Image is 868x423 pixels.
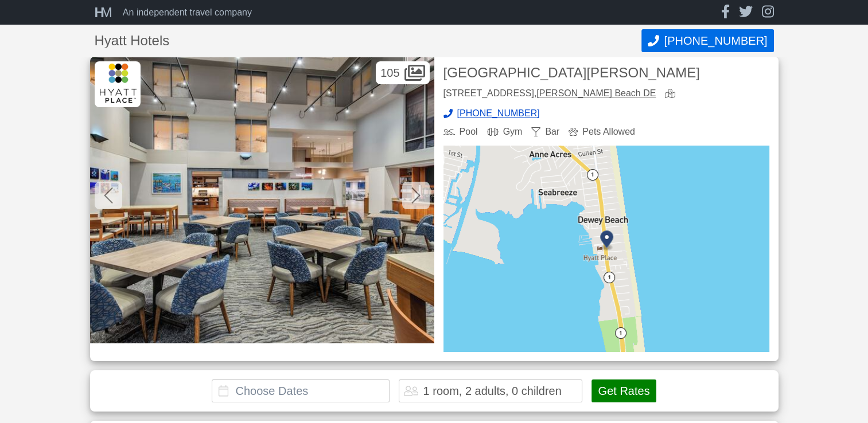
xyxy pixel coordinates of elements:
[443,89,656,100] div: [STREET_ADDRESS],
[423,385,561,397] div: 1 room, 2 adults, 0 children
[443,127,478,136] div: Pool
[90,57,434,343] img: Lobby sitting area
[95,5,101,20] span: H
[457,109,540,118] span: [PHONE_NUMBER]
[101,5,109,20] span: M
[123,8,252,17] div: An independent travel company
[569,127,635,136] div: Pets Allowed
[95,6,118,19] a: HM
[665,89,680,100] a: view map
[95,61,141,107] img: Hyatt Hotels
[487,127,523,136] div: Gym
[212,379,390,402] input: Choose Dates
[664,34,767,48] span: [PHONE_NUMBER]
[591,379,656,402] button: Get Rates
[531,127,559,136] div: Bar
[95,34,642,48] h1: Hyatt Hotels
[443,66,769,80] h2: [GEOGRAPHIC_DATA][PERSON_NAME]
[762,5,774,20] a: instagram
[376,61,429,84] div: 105
[739,5,753,20] a: twitter
[641,29,773,52] button: Call
[721,5,730,20] a: facebook
[536,88,656,98] a: [PERSON_NAME] Beach DE
[443,146,769,352] img: map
